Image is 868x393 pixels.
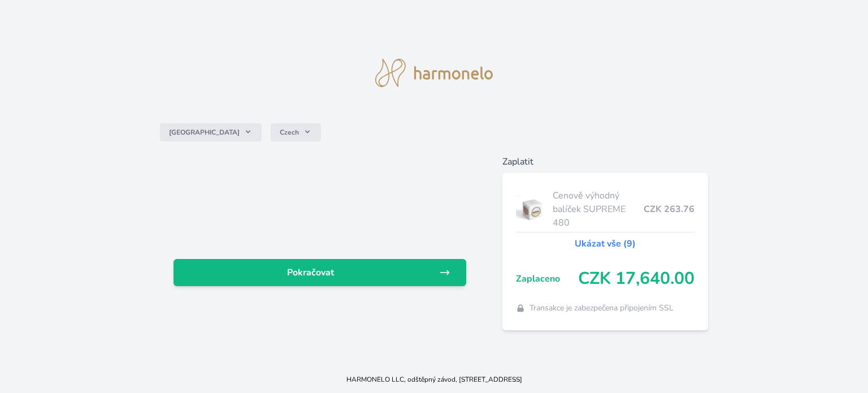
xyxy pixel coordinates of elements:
span: Pokračovat [183,266,439,279]
span: CZK 263.76 [644,202,695,216]
span: Zaplaceno [516,272,578,286]
img: supreme.jpg [516,195,548,223]
h6: Zaplatit [502,155,708,169]
button: [GEOGRAPHIC_DATA] [160,123,262,141]
a: Ukázat vše (9) [575,237,636,251]
span: Cenově výhodný balíček SUPREME 480 [553,189,644,230]
img: logo.svg [375,59,493,87]
a: Pokračovat [173,259,466,286]
button: Czech [271,123,321,141]
span: CZK 17,640.00 [578,269,695,289]
span: Transakce je zabezpečena připojením SSL [530,303,674,314]
span: Czech [280,128,299,137]
span: [GEOGRAPHIC_DATA] [169,128,240,137]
